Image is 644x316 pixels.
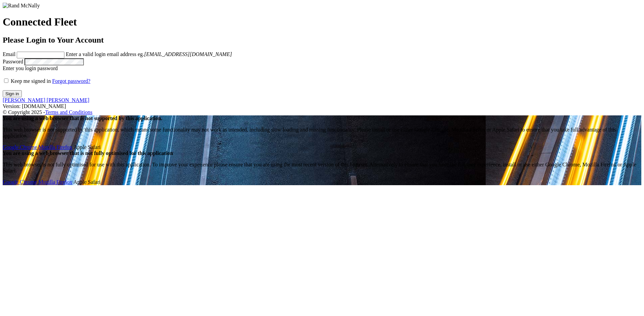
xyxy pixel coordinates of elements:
[3,115,162,121] strong: You are using a web browser that is not supported by this application.
[3,179,37,185] a: Google Chrome
[3,103,641,109] div: Version: [DOMAIN_NAME]
[3,97,89,103] a: [PERSON_NAME] [PERSON_NAME]
[4,78,8,83] input: Keep me signed in
[3,127,641,139] p: This web browser is not supported by this application, which means some functionality may not wor...
[3,90,22,97] button: Sign in
[3,162,641,174] p: This web browser is not fully optimised for use with this application. To improve your experience...
[3,3,40,9] img: Rand McNally
[3,109,641,115] div: © Copyright 2025 -
[11,78,51,84] span: Keep me signed in
[39,144,72,150] a: Mozilla Firefox
[66,51,232,57] span: Enter a valid login email address eg.
[3,16,641,28] h1: Connected Fleet
[3,150,173,156] strong: You are using a web browser that is not fully optimised for this application
[3,59,23,64] label: Password
[3,65,58,71] span: Enter you login password
[73,179,101,185] span: Safari
[52,78,91,84] a: Forgot password?
[39,179,72,185] a: Mozilla Firefox
[45,109,92,115] a: Terms and Conditions
[3,3,641,97] form: main
[73,144,101,150] span: Safari
[3,51,15,57] label: Email
[3,36,641,45] h2: Please Login to Your Account
[144,51,232,57] em: [EMAIL_ADDRESS][DOMAIN_NAME]
[3,144,37,150] a: Google Chrome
